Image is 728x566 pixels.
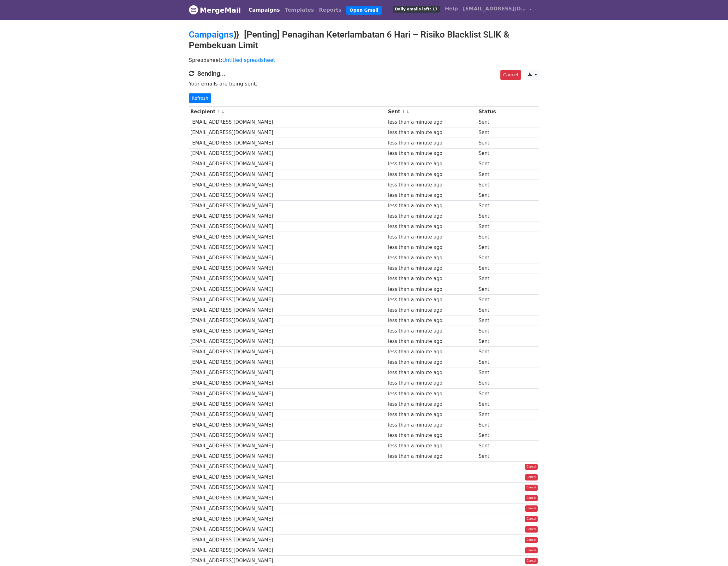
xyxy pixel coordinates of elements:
div: less than a minute ago [388,348,475,356]
div: less than a minute ago [388,327,475,335]
td: Sent [477,294,509,305]
td: Sent [477,409,509,420]
td: [EMAIL_ADDRESS][DOMAIN_NAME] [189,420,386,430]
td: [EMAIL_ADDRESS][DOMAIN_NAME] [189,399,386,409]
td: Sent [477,441,509,451]
td: Sent [477,315,509,326]
div: less than a minute ago [388,380,475,387]
span: Daily emails left: 17 [393,6,440,13]
p: Spreadsheet: [189,57,539,63]
a: Campaigns [189,29,233,40]
td: Sent [477,138,509,148]
td: Sent [477,148,509,159]
img: MergeMail logo [189,5,198,15]
div: less than a minute ago [388,275,475,282]
a: Cancel [525,505,538,512]
a: Reports [317,4,344,16]
td: [EMAIL_ADDRESS][DOMAIN_NAME] [189,315,386,326]
td: Sent [477,180,509,190]
td: Sent [477,221,509,232]
td: Sent [477,253,509,263]
td: [EMAIL_ADDRESS][DOMAIN_NAME] [189,545,386,556]
td: Sent [477,201,509,211]
a: ↑ [217,109,221,114]
div: less than a minute ago [388,369,475,376]
a: Templates [282,4,316,16]
a: ↓ [406,109,409,114]
td: Sent [477,190,509,200]
div: less than a minute ago [388,119,475,126]
td: [EMAIL_ADDRESS][DOMAIN_NAME] [189,430,386,441]
td: Sent [477,388,509,399]
td: [EMAIL_ADDRESS][DOMAIN_NAME] [189,472,386,482]
div: less than a minute ago [388,307,475,314]
td: Sent [477,305,509,315]
td: Sent [477,117,509,127]
th: Sent [386,107,477,117]
td: [EMAIL_ADDRESS][DOMAIN_NAME] [189,263,386,274]
div: less than a minute ago [388,129,475,136]
a: Cancel [525,474,538,481]
td: Sent [477,326,509,336]
div: less than a minute ago [388,411,475,418]
div: less than a minute ago [388,171,475,178]
td: Sent [477,274,509,284]
td: [EMAIL_ADDRESS][DOMAIN_NAME] [189,524,386,534]
td: [EMAIL_ADDRESS][DOMAIN_NAME] [189,127,386,138]
div: less than a minute ago [388,338,475,345]
td: [EMAIL_ADDRESS][DOMAIN_NAME] [189,232,386,242]
td: [EMAIL_ADDRESS][DOMAIN_NAME] [189,388,386,399]
a: Cancel [525,495,538,501]
td: [EMAIL_ADDRESS][DOMAIN_NAME] [189,201,386,211]
a: Help [442,3,460,15]
td: Sent [477,211,509,221]
td: [EMAIL_ADDRESS][DOMAIN_NAME] [189,148,386,159]
h2: ⟫ [Penting] Penagihan Keterlambatan 6 Hari – Risiko Blacklist SLIK & Pembekuan Limit [189,29,539,50]
td: [EMAIL_ADDRESS][DOMAIN_NAME] [189,284,386,294]
div: less than a minute ago [388,359,475,366]
h4: Sending... [189,70,539,77]
td: Sent [477,378,509,388]
a: Cancel [500,70,521,80]
div: less than a minute ago [388,233,475,241]
div: less than a minute ago [388,254,475,262]
a: Cancel [525,516,538,522]
a: Refresh [189,93,211,103]
div: less than a minute ago [388,296,475,304]
td: Sent [477,242,509,253]
td: Sent [477,169,509,180]
div: less than a minute ago [388,150,475,157]
div: less than a minute ago [388,265,475,272]
div: less than a minute ago [388,202,475,209]
td: Sent [477,232,509,242]
td: [EMAIL_ADDRESS][DOMAIN_NAME] [189,357,386,368]
div: less than a minute ago [388,223,475,230]
a: Campaigns [246,4,282,16]
span: [EMAIL_ADDRESS][DOMAIN_NAME] [463,5,526,13]
td: [EMAIL_ADDRESS][DOMAIN_NAME] [189,368,386,378]
td: [EMAIL_ADDRESS][DOMAIN_NAME] [189,556,386,566]
a: Cancel [525,485,538,491]
div: less than a minute ago [388,139,475,147]
a: Daily emails left: 17 [390,3,442,15]
div: less than a minute ago [388,422,475,429]
a: Untitled spreadsheet [222,57,275,63]
div: less than a minute ago [388,286,475,293]
td: [EMAIL_ADDRESS][DOMAIN_NAME] [189,503,386,514]
div: less than a minute ago [388,432,475,439]
td: [EMAIL_ADDRESS][DOMAIN_NAME] [189,138,386,148]
td: Sent [477,368,509,378]
a: Cancel [525,547,538,554]
td: Sent [477,420,509,430]
a: Cancel [525,537,538,543]
td: Sent [477,347,509,357]
td: [EMAIL_ADDRESS][DOMAIN_NAME] [189,514,386,524]
td: [EMAIL_ADDRESS][DOMAIN_NAME] [189,253,386,263]
td: Sent [477,127,509,138]
td: [EMAIL_ADDRESS][DOMAIN_NAME] [189,326,386,336]
th: Recipient [189,107,386,117]
td: [EMAIL_ADDRESS][DOMAIN_NAME] [189,482,386,493]
td: [EMAIL_ADDRESS][DOMAIN_NAME] [189,221,386,232]
a: [EMAIL_ADDRESS][DOMAIN_NAME] [460,3,534,17]
td: [EMAIL_ADDRESS][DOMAIN_NAME] [189,493,386,503]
